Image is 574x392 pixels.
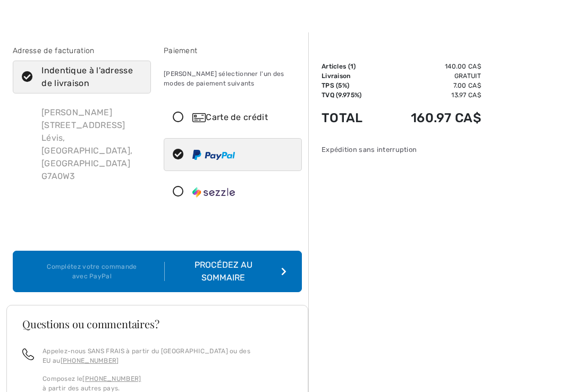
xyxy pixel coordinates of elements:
[322,81,381,90] td: TPS (5%)
[33,98,151,191] div: [PERSON_NAME] [STREET_ADDRESS] Lévis, [GEOGRAPHIC_DATA], [GEOGRAPHIC_DATA] G7A0W3
[192,187,235,198] img: Sezzle
[43,346,292,365] p: Appelez-nous SANS FRAIS à partir du [GEOGRAPHIC_DATA] ou des EU au
[82,375,141,382] a: [PHONE_NUMBER]
[350,63,353,70] span: 1
[322,62,381,71] td: Articles ( )
[322,144,481,155] div: Expédition sans interruption
[165,259,286,284] div: Procédez au sommaire
[381,81,481,90] td: 7.00 CA$
[381,62,481,71] td: 140.00 CA$
[22,319,292,329] h3: Questions ou commentaires?
[192,113,206,122] img: Carte de crédit
[381,100,481,136] td: 160.97 CA$
[41,64,135,90] div: Indentique à l'adresse de livraison
[61,357,119,364] a: [PHONE_NUMBER]
[164,61,302,97] div: [PERSON_NAME] sélectionner l'un des modes de paiement suivants
[381,90,481,100] td: 13.97 CA$
[192,111,294,124] div: Carte de crédit
[192,150,235,160] img: PayPal
[322,71,381,81] td: Livraison
[13,251,302,292] button: Complétez votre commande avec PayPal Procédez au sommaire
[13,45,151,56] div: Adresse de facturation
[28,262,165,281] div: Complétez votre commande avec PayPal
[322,90,381,100] td: TVQ (9.975%)
[381,71,481,81] td: Gratuit
[22,348,34,360] img: call
[164,45,302,56] div: Paiement
[322,100,381,136] td: Total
